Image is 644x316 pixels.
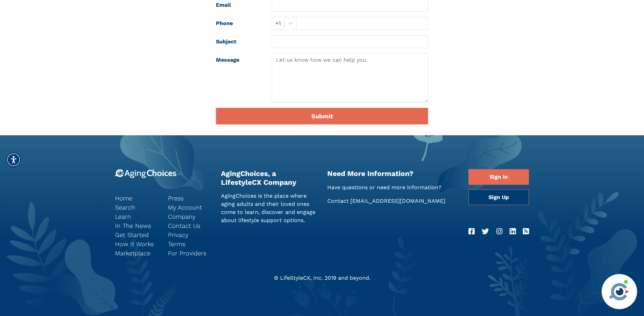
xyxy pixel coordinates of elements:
a: Search [115,203,158,212]
a: Company [168,212,211,221]
a: Press [168,194,211,203]
label: Phone [211,17,266,30]
a: My Account [168,203,211,212]
a: Instagram [496,226,502,237]
div: © LifeStyleCX, Inc. 2019 and beyond. [110,274,534,282]
a: Terms [168,239,211,249]
a: For Providers [168,249,211,258]
a: In The News [115,221,158,230]
a: Sign Up [468,190,529,205]
a: Learn [115,212,158,221]
h2: Need More Information? [327,169,459,178]
button: Submit [216,108,428,124]
a: Home [115,194,158,203]
a: Get Started [115,230,158,239]
div: Accessibility Menu [6,152,21,167]
a: Privacy [168,230,211,239]
a: Twitter [482,226,489,237]
h2: AgingChoices, a LifestyleCX Company [221,169,317,186]
img: avatar [608,280,631,303]
img: 9-logo.svg [115,169,177,178]
label: Message [211,54,266,102]
p: Have questions or need more information? [327,183,459,192]
a: Sign In [468,169,529,185]
a: How It Works [115,239,158,249]
a: Contact Us [168,221,211,230]
a: Facebook [468,226,475,237]
p: Contact [327,197,459,205]
p: AgingChoices is the place where aging adults and their loved ones come to learn, discover and eng... [221,192,317,224]
label: Subject [211,35,266,48]
iframe: iframe [510,177,637,270]
a: Marketplace [115,249,158,258]
a: [EMAIL_ADDRESS][DOMAIN_NAME] [350,198,445,204]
